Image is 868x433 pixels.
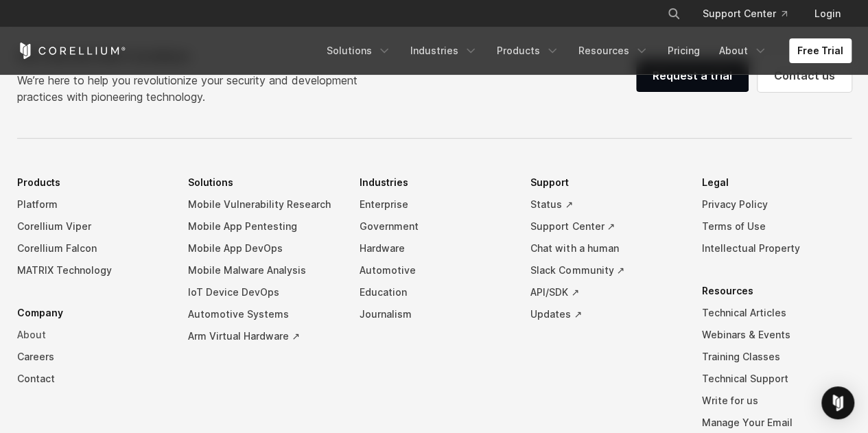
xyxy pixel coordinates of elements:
[530,259,680,281] a: Slack Community ↗
[702,390,852,412] a: Write for us
[318,38,852,63] div: Navigation Menu
[702,324,852,346] a: Webinars & Events
[659,38,708,63] a: Pricing
[188,325,338,347] a: Arm Virtual Hardware ↗
[17,194,167,215] a: Platform
[702,302,852,324] a: Technical Articles
[489,38,567,63] a: Products
[17,346,167,368] a: Careers
[789,38,852,63] a: Free Trial
[692,1,798,26] a: Support Center
[758,59,852,92] a: Contact us
[702,368,852,390] a: Technical Support
[188,303,338,325] a: Automotive Systems
[804,1,852,26] a: Login
[711,38,775,63] a: About
[360,259,509,281] a: Automotive
[188,215,338,237] a: Mobile App Pentesting
[702,346,852,368] a: Training Classes
[530,237,680,259] a: Chat with a human
[360,215,509,237] a: Government
[702,194,852,215] a: Privacy Policy
[188,259,338,281] a: Mobile Malware Analysis
[702,237,852,259] a: Intellectual Property
[188,281,338,303] a: IoT Device DevOps
[17,215,167,237] a: Corellium Viper
[188,237,338,259] a: Mobile App DevOps
[530,281,680,303] a: API/SDK ↗
[17,72,368,105] p: We’re here to help you revolutionize your security and development practices with pioneering tech...
[17,259,167,281] a: MATRIX Technology
[636,59,749,92] a: Request a trial
[360,194,509,215] a: Enterprise
[17,324,167,346] a: About
[318,38,399,63] a: Solutions
[402,38,486,63] a: Industries
[530,215,680,237] a: Support Center ↗
[17,237,167,259] a: Corellium Falcon
[570,38,657,63] a: Resources
[650,1,852,26] div: Navigation Menu
[360,303,509,325] a: Journalism
[821,386,854,419] div: Open Intercom Messenger
[702,215,852,237] a: Terms of Use
[17,43,126,59] a: Corellium Home
[530,303,680,325] a: Updates ↗
[360,237,509,259] a: Hardware
[530,194,680,215] a: Status ↗
[360,281,509,303] a: Education
[661,1,686,26] button: Search
[17,368,167,390] a: Contact
[188,194,338,215] a: Mobile Vulnerability Research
